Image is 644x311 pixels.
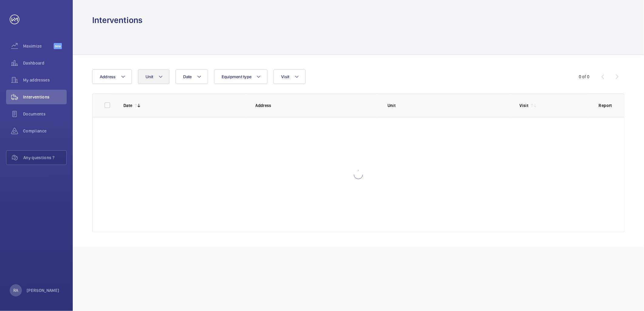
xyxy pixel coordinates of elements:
h1: Interventions [92,15,143,26]
span: Address [100,74,116,79]
p: Address [256,102,378,109]
span: Maximize [23,43,54,49]
span: Any questions ? [23,155,66,161]
span: Unit [146,74,153,79]
p: Date [123,102,132,109]
span: Dashboard [23,60,67,66]
span: Compliance [23,128,67,134]
p: RA [13,287,18,293]
button: Visit [273,69,305,84]
p: Visit [520,102,529,109]
span: Visit [281,74,289,79]
p: Unit [387,102,510,109]
span: Beta [54,43,62,49]
span: My addresses [23,77,67,83]
button: Date [176,69,208,84]
span: Documents [23,111,67,117]
button: Address [92,69,132,84]
div: 0 of 0 [579,74,590,80]
span: Interventions [23,94,67,100]
span: Date [183,74,192,79]
p: [PERSON_NAME] [27,287,59,293]
button: Unit [138,69,169,84]
p: Report [599,102,612,109]
span: Equipment type [222,74,252,79]
button: Equipment type [214,69,268,84]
